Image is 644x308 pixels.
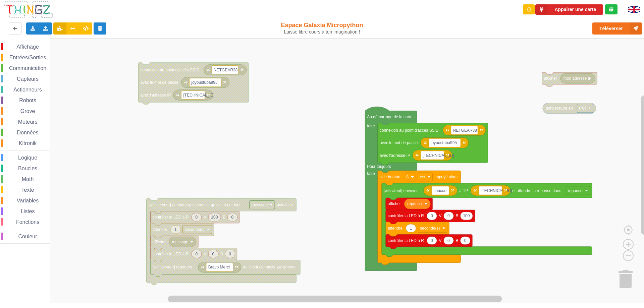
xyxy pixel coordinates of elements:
text: afficher [153,239,166,244]
span: Boucles [17,166,38,171]
text: joyoustuba995 [430,140,457,145]
text: seconde(s) [185,227,205,232]
text: faire [367,124,375,128]
text: NETGEAR38 [453,128,477,132]
span: Kitronik [18,140,38,146]
text: B [455,238,458,243]
text: contrôler la LED à R [153,251,189,256]
span: Listes [20,208,36,214]
text: avec le mot de passe [141,80,179,85]
span: Entrées/Sorties [8,55,47,60]
text: (°C) [579,106,586,111]
text: V [439,238,441,243]
div: Laisse libre cours à ton imagination ! [266,29,378,35]
text: appuyé alors [434,175,458,179]
button: Appairer une carte [535,4,603,15]
text: avec le mot de passe [380,140,418,145]
text: V [204,215,206,220]
text: 0 [212,251,215,256]
text: B [220,251,223,256]
text: afficher [388,201,401,206]
text: NETGEAR38 [214,67,238,72]
div: Espace Galaxia Micropython [266,21,378,35]
span: Variables [16,198,40,203]
text: message [172,239,189,244]
img: thingz_logo.png [3,1,53,18]
text: [wifi serveur] attendre qu'un message soit reçu dans [149,202,241,207]
text: 0 [231,215,233,220]
span: Capteurs [16,76,40,82]
text: connexion au point d'accès SSID [141,67,200,72]
span: Logique [17,155,38,161]
text: joyoustuba995 [191,80,217,85]
text: B [455,213,458,218]
text: si le bouton [380,175,400,179]
text: avec l'adresse IP [380,153,410,158]
span: Communication [8,65,47,71]
text: mon adresse IP [563,76,592,81]
span: Moteurs [17,119,39,125]
text: au client connecté au serveur [243,265,296,269]
text: [wifi serveur] répondre [153,265,193,269]
span: Affichage [15,44,40,50]
span: Actionneurs [12,87,43,93]
text: 1 [174,227,177,232]
text: A [406,175,409,179]
text: est [420,175,426,179]
text: Bravo Merci [208,265,230,269]
text: 0 [447,213,450,218]
text: 0 [464,238,467,243]
text: contrôler la LED à R [153,215,189,220]
text: attendre [388,226,402,231]
text: afficher [544,76,557,81]
text: V [439,213,441,218]
text: [wifi client] envoyer [384,188,418,193]
text: 100 [211,215,218,220]
text: contrôler la LED à R [388,213,424,218]
text: V [204,251,206,256]
span: Données [16,130,40,135]
text: température en [546,106,573,111]
text: Au démarrage de la carte [367,115,413,119]
text: 0 [196,251,198,256]
span: Math [21,176,35,182]
text: reponse [568,188,583,193]
text: et attendre la réponse dans [512,188,561,193]
text: Pour toujours [367,164,391,169]
text: seconde(s) [420,226,440,231]
text: à l'IP [459,188,468,193]
img: gb.png [628,6,640,13]
text: faire [367,171,375,176]
span: Couleur [17,234,38,239]
text: contrôler la LED à R [388,238,424,243]
text: 0 [229,251,231,256]
text: coucou [433,188,446,193]
text: message [252,202,268,207]
span: Grove [19,108,36,114]
span: Texte [20,187,35,193]
text: [TECHNICAL_ID] [423,153,454,158]
text: connexion au point d'accès SSID [380,128,439,132]
text: attendre [153,227,167,232]
span: Robots [18,98,37,103]
text: B [223,215,225,220]
text: puis faire [277,202,293,207]
text: 0 [196,215,198,220]
span: Fonctions [15,219,40,225]
text: 0 [431,213,433,218]
text: [TECHNICAL_ID] [481,188,512,193]
text: [TECHNICAL_ID] [183,93,214,97]
text: 0 [431,238,433,243]
div: Tu es connecté au serveur de création de Thingz [605,4,618,14]
text: 0 [447,238,450,243]
button: Téléverser [592,22,642,35]
text: reponse [407,201,422,206]
text: avec l'adresse IP [141,93,171,97]
text: 1 [410,226,412,231]
text: 100 [463,213,470,218]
